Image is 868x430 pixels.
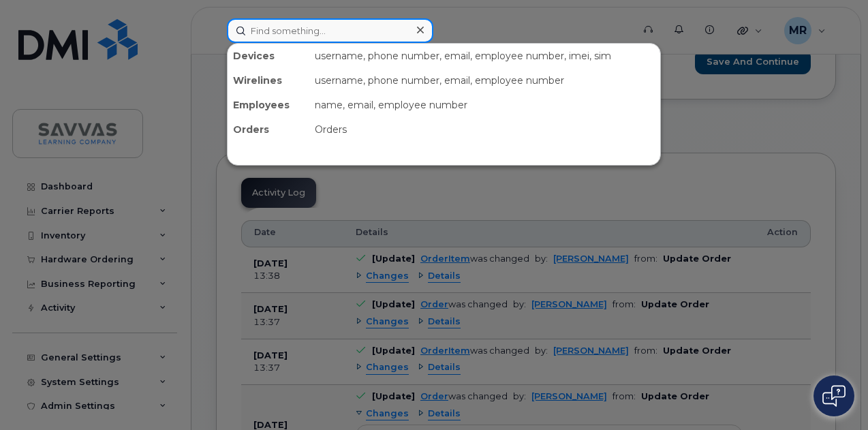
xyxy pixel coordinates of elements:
[227,18,433,43] input: Find something...
[228,44,309,68] div: Devices
[309,93,660,117] div: name, email, employee number
[822,385,846,407] img: Open chat
[309,117,660,142] div: Orders
[228,93,309,117] div: Employees
[228,117,309,142] div: Orders
[309,44,660,68] div: username, phone number, email, employee number, imei, sim
[228,68,309,93] div: Wirelines
[309,68,660,93] div: username, phone number, email, employee number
